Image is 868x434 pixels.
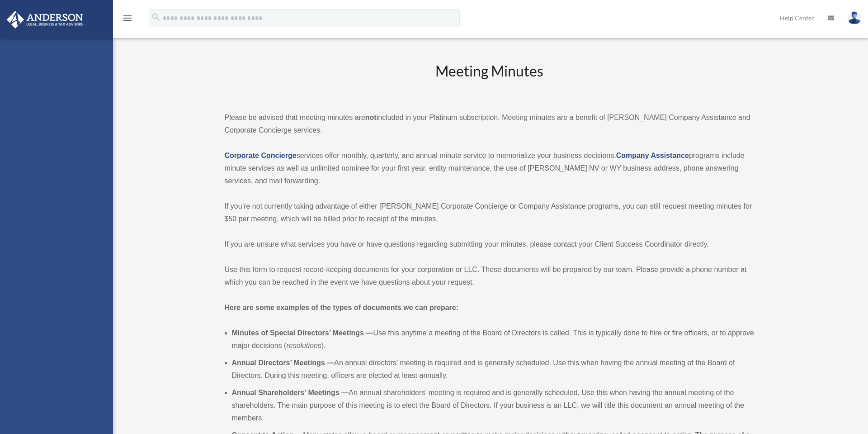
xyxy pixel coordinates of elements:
[225,200,755,225] p: If you’re not currently taking advantage of either [PERSON_NAME] Corporate Concierge or Company A...
[232,329,373,337] b: Minutes of Special Directors’ Meetings —
[225,263,755,289] p: Use this form to request record-keeping documents for your corporation or LLC. These documents wi...
[225,61,755,99] h2: Meeting Minutes
[225,111,755,137] p: Please be advised that meeting minutes are included in your Platinum subscription. Meeting minute...
[225,149,755,187] p: services offer monthly, quarterly, and annual minute service to memorialize your business decisio...
[225,304,459,311] strong: Here are some examples of the types of documents we can prepare:
[4,11,86,29] img: Anderson Advisors Platinum Portal
[225,152,297,159] a: Corporate Concierge
[365,114,377,121] strong: not
[232,357,755,382] li: An annual directors’ meeting is required and is generally scheduled. Use this when having the ann...
[616,152,689,159] a: Company Assistance
[286,342,321,349] em: resolutions
[122,16,133,24] a: menu
[151,12,161,22] i: search
[232,359,335,367] b: Annual Directors’ Meetings —
[232,327,755,352] li: Use this anytime a meeting of the Board of Directors is called. This is typically done to hire or...
[122,13,133,24] i: menu
[232,389,349,396] b: Annual Shareholders’ Meetings —
[848,11,861,24] img: User Pic
[232,386,755,424] li: An annual shareholders’ meeting is required and is generally scheduled. Use this when having the ...
[225,238,755,251] p: If you are unsure what services you have or have questions regarding submitting your minutes, ple...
